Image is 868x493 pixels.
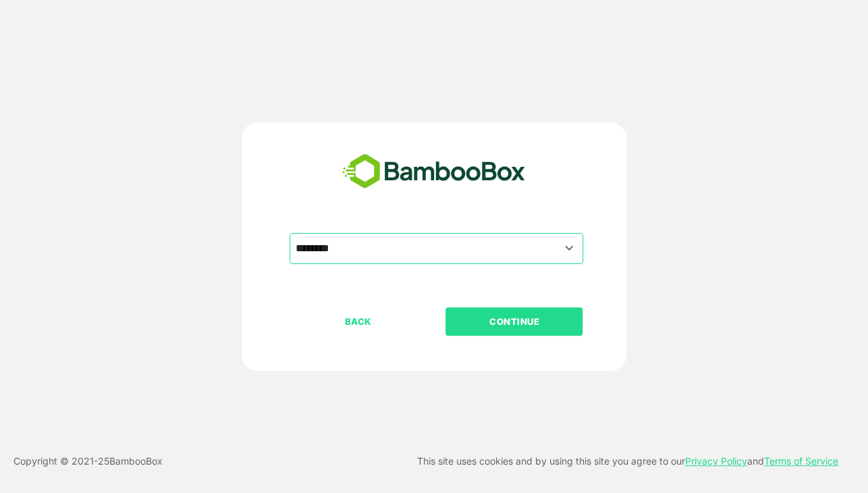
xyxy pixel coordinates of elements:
[445,307,582,336] button: CONTINUE
[290,307,427,336] button: BACK
[291,314,426,329] p: BACK
[335,149,533,194] img: bamboobox
[685,455,747,467] a: Privacy Policy
[447,314,582,329] p: CONTINUE
[417,453,838,469] p: This site uses cookies and by using this site you agree to our and
[560,239,578,257] button: Open
[764,455,838,467] a: Terms of Service
[13,453,163,469] p: Copyright © 2021- 25 BambooBox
